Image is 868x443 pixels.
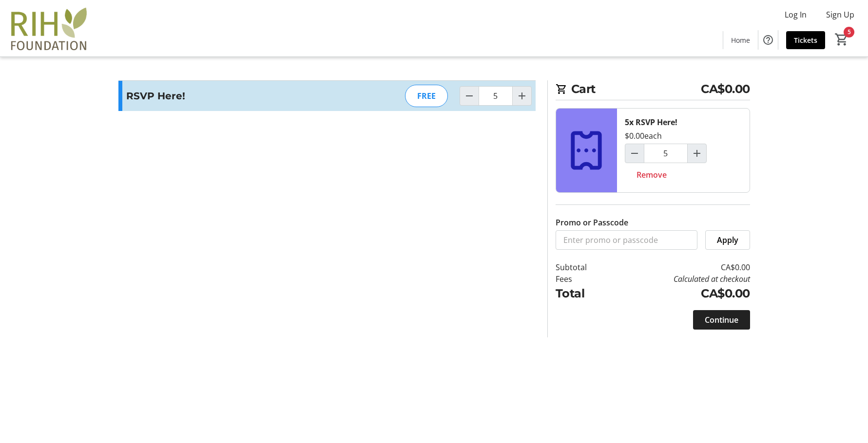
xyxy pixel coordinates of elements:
[460,87,479,105] button: Decrement by one
[705,230,750,250] button: Apply
[556,273,612,285] td: Fees
[731,35,750,45] span: Home
[777,7,814,22] button: Log In
[785,9,807,20] span: Log In
[625,116,677,128] div: 5x RSVP Here!
[625,130,662,142] div: $0.00 each
[794,35,817,45] span: Tickets
[479,86,513,106] input: RSVP Here! Quantity
[688,144,706,163] button: Increment by one
[625,144,644,163] button: Decrement by one
[693,310,750,330] button: Continue
[625,165,678,185] button: Remove
[126,89,339,103] h3: RSVP Here!
[637,169,667,181] span: Remove
[612,273,750,285] td: Calculated at checkout
[556,80,750,100] h2: Cart
[644,144,688,163] input: RSVP Here! Quantity
[556,217,628,228] label: Promo or Passcode
[701,80,750,98] span: CA$0.00
[705,314,738,326] span: Continue
[717,234,738,246] span: Apply
[818,7,862,22] button: Sign Up
[513,87,531,105] button: Increment by one
[405,85,448,107] div: FREE
[6,4,93,53] img: Royal Inland Hospital Foundation 's Logo
[758,30,778,50] button: Help
[826,9,854,20] span: Sign Up
[612,261,750,273] td: CA$0.00
[556,230,697,250] input: Enter promo or passcode
[556,261,612,273] td: Subtotal
[612,285,750,302] td: CA$0.00
[786,31,825,49] a: Tickets
[556,285,612,302] td: Total
[723,31,758,49] a: Home
[833,31,850,48] button: Cart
